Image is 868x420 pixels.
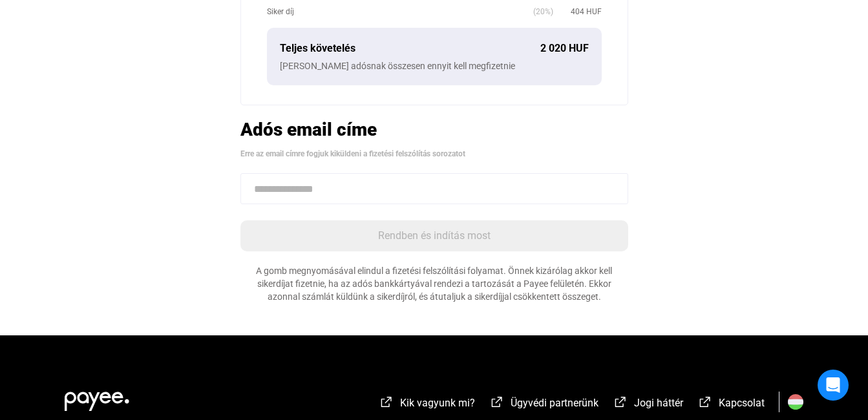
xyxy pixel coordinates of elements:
img: external-link-white [613,395,628,408]
a: external-link-whiteKapcsolat [697,399,765,411]
img: external-link-white [379,395,394,408]
div: A gomb megnyomásával elindul a fizetési felszólítási folyamat. Önnek kizárólag akkor kell sikerdí... [240,264,628,303]
span: Kik vagyunk mi? [400,397,475,409]
img: external-link-white [489,395,505,408]
div: [PERSON_NAME] adósnak összesen ennyit kell megfizetnie [280,59,589,72]
div: 2 020 HUF [540,41,589,56]
div: Erre az email címre fogjuk kiküldeni a fizetési felszólítás sorozatot [240,147,628,160]
a: external-link-whiteKik vagyunk mi? [379,399,475,411]
span: 404 HUF [553,5,602,18]
img: external-link-white [697,395,713,408]
span: Jogi háttér [634,397,683,409]
div: Rendben és indítás most [244,228,624,244]
button: Rendben és indítás most [240,220,628,251]
span: (20%) [533,5,553,18]
span: Ügyvédi partnerünk [511,397,598,409]
span: Kapcsolat [719,397,765,409]
div: Open Intercom Messenger [818,370,849,401]
h2: Adós email címe [240,118,628,141]
a: external-link-whiteÜgyvédi partnerünk [489,399,598,411]
img: HU.svg [788,394,803,410]
img: white-payee-white-dot.svg [65,384,129,411]
div: Siker díj [267,5,533,18]
div: Teljes követelés [280,41,540,56]
a: external-link-whiteJogi háttér [613,399,683,411]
